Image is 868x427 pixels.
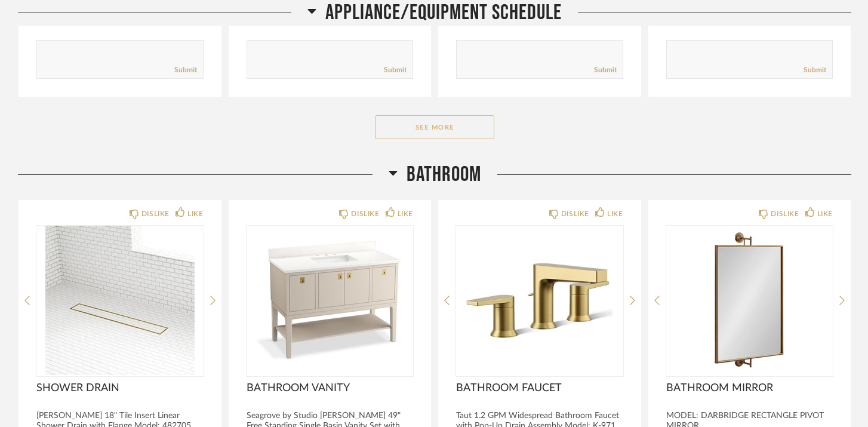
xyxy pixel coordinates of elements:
a: Submit [594,65,617,75]
span: Bathroom [407,162,481,188]
img: undefined [456,226,623,375]
div: DISLIKE [141,208,170,220]
a: Submit [174,65,197,75]
img: undefined [247,226,414,375]
img: undefined [666,226,833,375]
img: undefined [36,226,204,375]
span: SHOWER DRAIN [36,382,204,395]
div: LIKE [817,208,833,220]
button: See More [375,115,494,139]
div: LIKE [398,208,413,220]
div: DISLIKE [771,208,799,220]
span: BATHROOM VANITY [247,382,414,395]
div: LIKE [607,208,623,220]
div: DISLIKE [351,208,379,220]
a: Submit [804,65,826,75]
a: Submit [384,65,407,75]
span: BATHROOM MIRROR [666,382,833,395]
span: BATHROOM FAUCET [456,382,623,395]
div: DISLIKE [561,208,589,220]
div: LIKE [187,208,203,220]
